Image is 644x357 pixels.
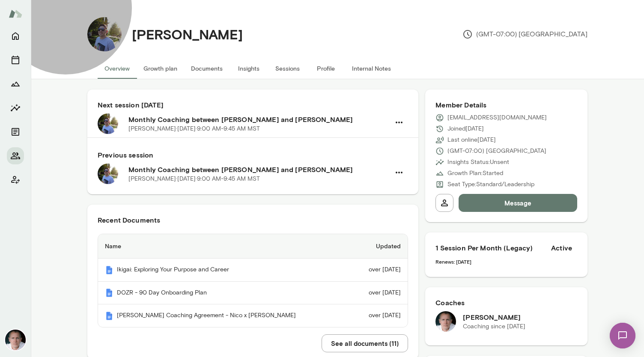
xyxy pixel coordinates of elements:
[268,58,307,79] button: Sessions
[9,6,22,22] img: Mento
[98,58,137,79] button: Overview
[7,75,24,92] button: Growth Plan
[7,27,24,45] button: Home
[7,51,24,68] button: Sessions
[137,58,184,79] button: Growth plan
[184,58,230,79] button: Documents
[307,58,345,79] button: Profile
[132,26,243,42] h4: [PERSON_NAME]
[87,17,122,51] img: Nico Rattazzi
[462,29,587,39] p: (GMT-07:00) [GEOGRAPHIC_DATA]
[345,58,398,79] button: Internal Notes
[230,58,268,79] button: Insights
